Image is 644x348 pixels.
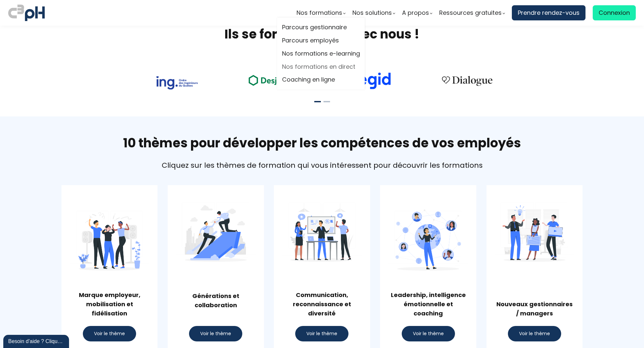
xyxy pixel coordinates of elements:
a: Coaching en ligne [282,75,360,85]
img: 4cbfeea6ce3138713587aabb8dcf64fe.png [438,72,497,89]
button: Voir le thème [189,326,242,341]
a: Parcours gestionnaire [282,23,360,33]
a: Nos formations en direct [282,62,360,72]
strong: Générations et collaboration [192,292,239,309]
img: 73f878ca33ad2a469052bbe3fa4fd140.png [156,76,198,89]
button: Voir le thème [83,326,136,341]
img: 05ea54878ae5a9a9031f9ccb029af94a.png [495,193,575,273]
img: ce3d7b0e2855cbf3641120bdd36f23e1.png [282,194,362,274]
a: Connexion [593,5,636,20]
a: Nos formations e-learning [282,49,360,59]
span: A propos [402,8,429,18]
a: Parcours employés [282,36,360,46]
h2: 10 thèmes pour développer les compétences de vos employés [8,135,636,151]
div: Cliquez sur les thèmes de formation qui vous intéressent pour découvrir les formations [8,160,636,171]
img: logo C3PH [8,3,45,22]
strong: Marque employeur, mobilisation et fidélisation [79,291,140,317]
span: Nos solutions [352,8,392,18]
span: Voir le thème [200,330,231,337]
img: 0fa4b91a21e9b13644d902463eab3498.png [70,202,150,282]
strong: Communication, reconnaissance et diversité [293,291,351,317]
span: Voir le thème [519,330,550,337]
strong: Nouveaux gestionnaires / managers [496,300,573,317]
img: cdf238afa6e766054af0b3fe9d0794df.png [349,72,392,89]
span: Ressources gratuites [439,8,502,18]
iframe: chat widget [3,334,70,348]
button: Voir le thème [295,326,348,341]
img: a35ce83aa182a01bc7893a03232fdb3d.png [388,202,468,282]
span: Voir le thème [306,330,337,337]
button: Voir le thème [402,326,455,341]
h2: Ils se forment déjà avec nous ! [130,26,514,42]
span: Voir le thème [413,330,444,337]
span: Connexion [599,8,630,18]
strong: Leadership, intelligence émotionnelle et coaching [391,291,466,317]
span: Prendre rendez-vous [518,8,580,18]
button: Voir le thème [508,326,561,341]
img: ea49a208ccc4d6e7deb170dc1c457f3b.png [244,71,303,89]
img: 8fb5e0a6cad24c8d1c60134f498e58ec.png [176,193,256,273]
a: Prendre rendez-vous [512,5,585,20]
span: Nos formations [297,8,342,18]
span: Voir le thème [94,330,125,337]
